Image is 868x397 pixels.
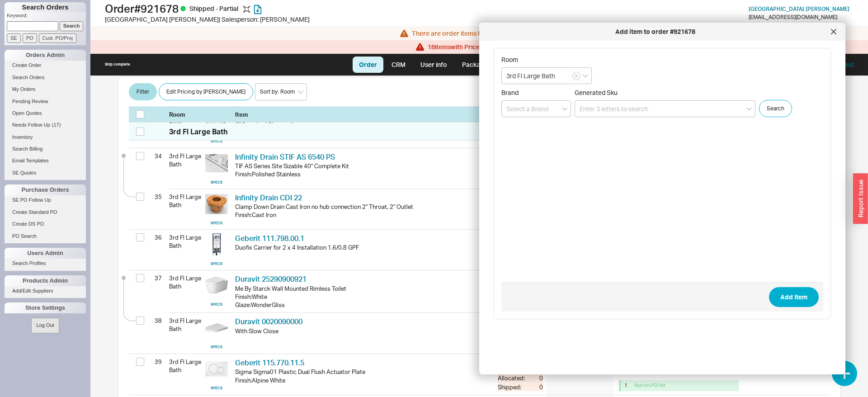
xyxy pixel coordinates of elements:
[105,62,130,67] div: Ship complete
[5,248,86,259] div: Users Admin
[749,14,837,20] div: [EMAIL_ADDRESS][DOMAIN_NAME]
[456,57,498,73] a: Packages
[769,287,819,307] button: Add Item
[634,382,665,388] span: Not on PO Yet
[235,170,491,178] div: Finish : Polished Stainless
[211,261,222,266] a: SPECS
[235,111,494,119] div: Item
[211,221,222,226] a: SPECS
[189,5,240,12] span: Shipped - Partial
[169,354,202,378] div: 3rd Fl Large Bath
[235,284,491,293] div: Me By Starck Wall Mounted Rimless Toilet
[484,27,826,36] div: Add item to order #921678
[169,111,202,119] div: Room
[7,12,86,21] p: Keyword:
[169,189,202,213] div: 3rd Fl Large Bath
[767,103,784,114] span: Search
[501,67,592,84] input: Select Room
[39,33,76,43] input: Cust. PO/Proj
[501,89,519,96] span: Brand
[159,84,253,101] button: Edit Pricing by [PERSON_NAME]
[5,219,86,229] a: Create DS PO
[527,383,543,391] div: 0
[205,233,228,256] img: 111.798.00.1_hivkil
[235,293,491,301] div: Finish : White
[501,100,571,117] input: Select a Brand
[498,383,527,391] div: Shipped:
[205,193,228,215] img: Capture_semz9m
[12,99,48,104] span: Pending Review
[412,30,528,37] span: There are order items that are not in SE
[169,313,202,336] div: 3rd Fl Large Bath
[235,152,335,161] a: Infinity Drain STIF AS 6540 PS
[5,184,86,195] div: Purchase Orders
[780,292,807,302] span: Add Item
[5,50,86,61] div: Orders Admin
[575,100,755,117] input: Enter 3 letters to search
[235,274,307,284] a: Duravit 25290900921
[211,345,222,350] a: SPECS
[235,301,491,309] div: Glaze : WonderGliss
[151,148,162,164] div: 34
[235,234,304,243] a: Geberit 111.798.00.1
[5,208,86,217] a: Create Standard PO
[5,109,86,118] a: Open Quotes
[7,33,21,43] input: SE
[105,2,436,15] h1: Order # 921678
[235,211,491,219] div: Finish : Cast Iron
[498,374,527,382] div: Allocated:
[211,302,222,307] a: SPECS
[235,243,491,251] div: Duofix Carrier for 2 x 4 Installation 1.6/0.8 GPF
[527,374,543,382] div: 0
[31,318,59,333] button: Log Out
[5,73,86,82] a: Search Orders
[5,259,86,268] a: Search Profiles
[151,270,162,286] div: 37
[205,358,228,380] img: 115-770-11-5_atazza
[353,57,383,73] a: Order
[205,152,228,175] img: 175176
[5,120,86,130] a: Needs Follow Up(17)
[151,313,162,328] div: 38
[749,6,849,12] a: [GEOGRAPHIC_DATA] [PERSON_NAME]
[235,358,304,367] a: Geberit 115.770.11.5
[23,33,37,43] input: PO
[169,230,202,253] div: 3rd Fl Large Bath
[235,193,302,202] a: Infinity Drain CDI 22
[5,97,86,106] a: Pending Review
[235,376,491,384] div: Finish : Alpine White
[151,230,162,245] div: 36
[169,270,202,294] div: 3rd Fl Large Bath
[235,368,491,376] div: Sigma Sigma01 Plastic Dual Flush Actuator Plate
[5,132,86,142] a: Inventory
[759,100,792,117] button: Search
[235,162,491,170] div: TIF AS Series Site Sizable 40" Complete Kit
[12,122,50,128] span: Needs Follow Up
[105,15,436,24] div: [GEOGRAPHIC_DATA] [PERSON_NAME] | Salesperson: [PERSON_NAME]
[5,232,86,241] a: PO Search
[5,286,86,296] a: Add/Edit Suppliers
[52,122,61,128] span: ( 17 )
[624,382,631,389] div: 1
[5,195,86,205] a: SE PO Follow Up
[169,148,202,172] div: 3rd Fl Large Bath
[385,57,412,73] a: CRM
[169,127,227,137] div: 3rd Fl Large Bath
[151,354,162,369] div: 39
[235,317,302,326] a: Duravit 0020090000
[166,87,245,98] span: Edit Pricing by [PERSON_NAME]
[151,189,162,204] div: 35
[60,21,84,31] input: Search
[5,2,86,12] h1: Search Orders
[414,57,454,73] a: User info
[137,87,149,98] span: Filter
[5,144,86,154] a: Search Billing
[562,107,567,111] svg: open menu
[746,107,752,111] svg: open menu
[575,89,618,96] span: Generated Sku
[129,84,157,101] button: Filter
[5,61,86,70] a: Create Order
[5,156,86,165] a: Email Templates
[5,302,86,313] div: Store Settings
